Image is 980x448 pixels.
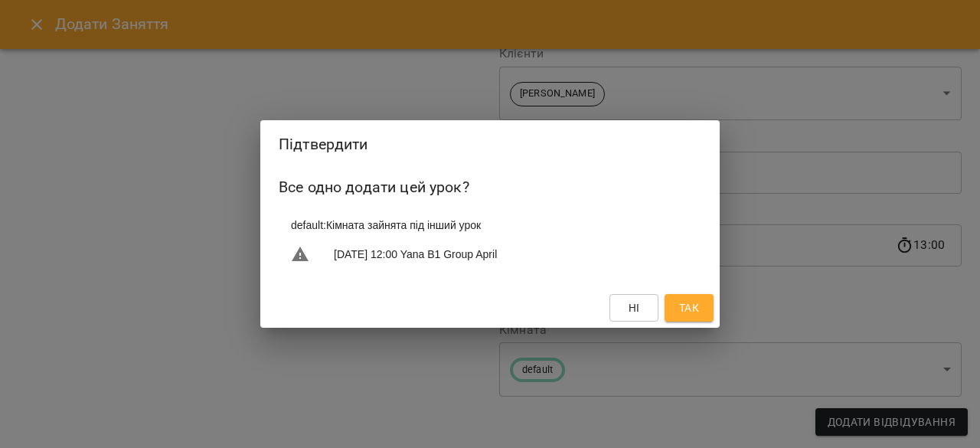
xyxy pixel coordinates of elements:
[279,239,701,270] li: [DATE] 12:00 Yana B1 Group April
[679,299,699,317] span: Так
[665,294,714,322] button: Так
[629,299,640,317] span: Ні
[609,294,658,322] button: Ні
[279,132,701,156] h2: Підтвердити
[279,175,701,199] h6: Все одно додати цей урок?
[279,211,701,239] li: default : Кімната зайнята під інший урок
